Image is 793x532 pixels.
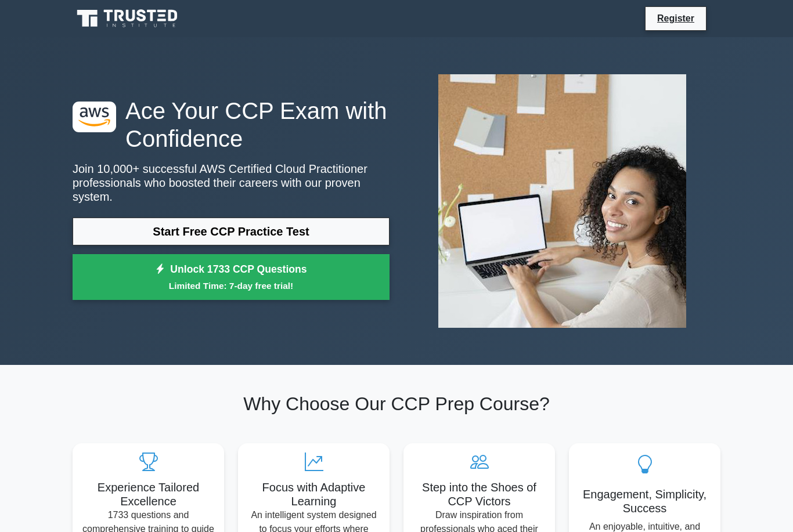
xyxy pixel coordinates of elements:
small: Limited Time: 7-day free trial! [87,279,375,292]
h5: Experience Tailored Excellence [82,480,215,508]
a: Unlock 1733 CCP QuestionsLimited Time: 7-day free trial! [73,254,390,301]
h5: Focus with Adaptive Learning [247,480,380,508]
p: Join 10,000+ successful AWS Certified Cloud Practitioner professionals who boosted their careers ... [73,162,390,204]
h2: Why Choose Our CCP Prep Course? [73,393,720,415]
h5: Step into the Shoes of CCP Victors [413,480,546,508]
h1: Ace Your CCP Exam with Confidence [73,97,390,153]
h5: Engagement, Simplicity, Success [578,487,711,515]
a: Register [650,11,701,26]
a: Start Free CCP Practice Test [73,218,390,245]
